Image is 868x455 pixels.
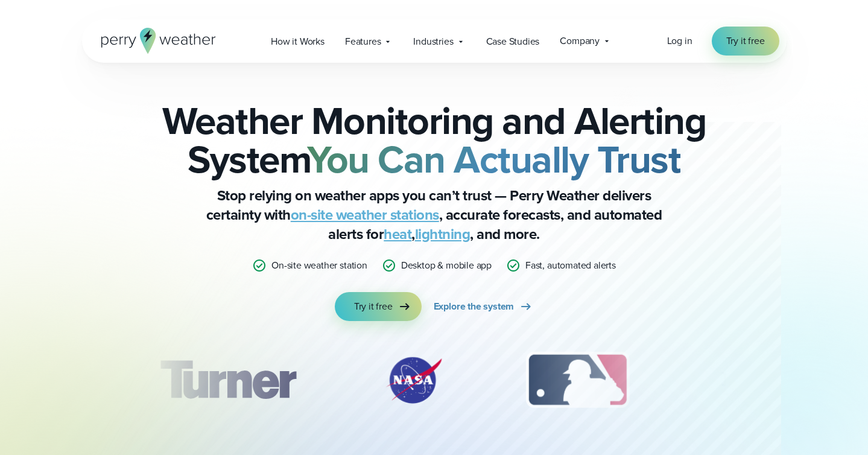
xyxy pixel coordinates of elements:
[560,34,600,48] span: Company
[514,350,641,410] img: MLB.svg
[354,299,393,314] span: Try it free
[142,350,726,416] div: slideshow
[712,27,779,56] a: Try it free
[261,29,335,54] a: How it Works
[372,350,456,410] div: 2 of 12
[271,34,325,49] span: How it Works
[699,350,796,410] img: PGA.svg
[667,34,692,48] a: Log in
[486,34,540,49] span: Case Studies
[514,350,641,410] div: 3 of 12
[434,292,534,321] a: Explore the system
[726,34,765,48] span: Try it free
[667,34,692,48] span: Log in
[525,258,616,273] p: Fast, automated alerts
[372,350,456,410] img: NASA.svg
[384,223,411,245] a: heat
[291,204,439,226] a: on-site weather stations
[413,34,453,49] span: Industries
[415,223,470,245] a: lightning
[434,299,515,314] span: Explore the system
[142,350,313,410] img: Turner-Construction_1.svg
[271,258,367,273] p: On-site weather station
[142,101,726,179] h2: Weather Monitoring and Alerting System
[307,131,680,188] strong: You Can Actually Trust
[476,29,550,54] a: Case Studies
[401,258,492,273] p: Desktop & mobile app
[345,34,381,49] span: Features
[193,186,676,244] p: Stop relying on weather apps you can’t trust — Perry Weather delivers certainty with , accurate f...
[142,350,313,410] div: 1 of 12
[335,292,422,321] a: Try it free
[699,350,796,410] div: 4 of 12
